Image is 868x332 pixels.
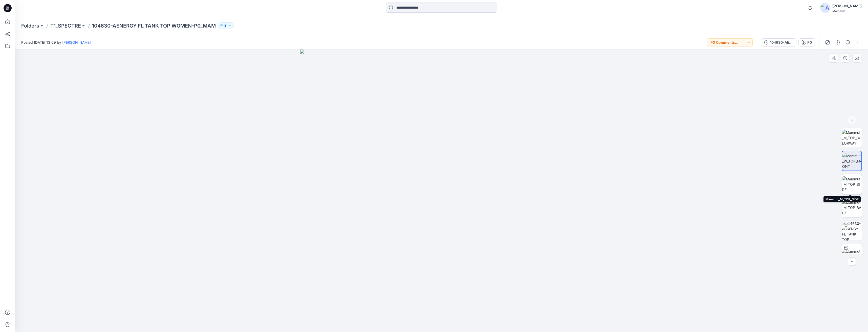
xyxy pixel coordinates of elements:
div: Mammut [832,9,862,13]
p: 104630-AENERGY FL TANK TOP WOMEN-P0_MAM [92,22,216,29]
img: Mammut_M_TOP_SIDE [842,176,862,192]
img: eyJhbGciOiJIUzI1NiIsImtpZCI6IjAiLCJzbHQiOiJzZXMiLCJ0eXAiOiJKV1QifQ.eyJkYXRhIjp7InR5cGUiOiJzdG9yYW... [300,50,583,332]
img: Mammut_M_TOP_TT [842,249,862,259]
img: avatar [820,3,830,13]
button: 41 [218,22,234,29]
img: Mammut_W_TOP_FRONT [842,153,861,169]
div: 104630-AENERGY FL TANK TOP WOMEN-P0_MAM [770,40,793,45]
div: [PERSON_NAME] [832,3,862,9]
img: Mammut_M_TOP_COLORWAY [842,130,862,146]
a: [PERSON_NAME] [62,40,91,44]
img: 104630-AENERGY FL TANK TOP WOMEN-P0_MAM P0 [842,221,862,241]
button: Details [834,38,842,46]
a: T1_SPECTRE [50,22,81,29]
span: Posted [DATE] 13:09 by [21,40,91,45]
a: Folders [21,22,39,29]
button: P0 [798,38,815,46]
div: P0 [807,40,812,45]
button: 104630-AENERGY FL TANK TOP WOMEN-P0_MAM [761,38,796,46]
p: 41 [224,23,227,29]
img: Mammut_M_TOP_BACK [842,200,862,216]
